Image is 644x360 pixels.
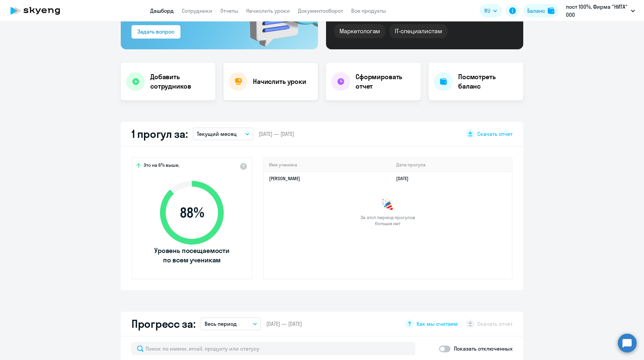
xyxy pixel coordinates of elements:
button: Весь период [201,317,261,330]
div: Баланс [527,7,545,15]
span: [DATE] — [DATE] [266,320,302,327]
button: RU [480,4,502,17]
a: Отчеты [220,7,238,14]
span: RU [484,7,490,15]
p: пост 100%, Фирма "НИТА" ООО [566,3,628,19]
h4: Посмотреть баланс [458,72,518,91]
button: Задать вопрос [131,25,180,39]
div: IT-специалистам [389,24,447,38]
div: Маркетологам [334,24,385,38]
span: За этот период прогулов больше нет [360,214,416,226]
a: [DATE] [396,175,414,182]
span: Как мы считаем [417,320,458,327]
span: Скачать отчет [477,130,513,138]
span: Уровень посещаемости по всем ученикам [153,246,230,265]
h4: Сформировать отчет [356,72,415,91]
p: Весь период [205,320,237,328]
button: Текущий месяц [193,127,253,140]
h4: Начислить уроки [253,77,306,86]
th: Дата прогула [391,158,512,172]
span: Это на 6% выше, [144,162,179,170]
div: Задать вопрос [138,28,174,36]
button: Балансbalance [523,4,558,17]
h2: 1 прогул за: [131,127,187,141]
button: пост 100%, Фирма "НИТА" ООО [562,3,638,19]
input: Поиск по имени, email, продукту или статусу [131,342,415,355]
h2: Прогресс за: [131,317,195,330]
a: Все продукты [351,7,386,14]
a: Документооборот [298,7,343,14]
p: Показать отключенных [454,345,513,353]
a: [PERSON_NAME] [269,175,300,182]
th: Имя ученика [264,158,391,172]
a: Дашборд [150,7,174,14]
p: Текущий месяц [197,130,237,138]
img: balance [548,7,554,14]
span: 88 % [153,205,230,221]
span: [DATE] — [DATE] [259,130,294,138]
a: Сотрудники [182,7,212,14]
h4: Добавить сотрудников [150,72,210,91]
a: Начислить уроки [246,7,290,14]
img: congrats [381,198,394,212]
